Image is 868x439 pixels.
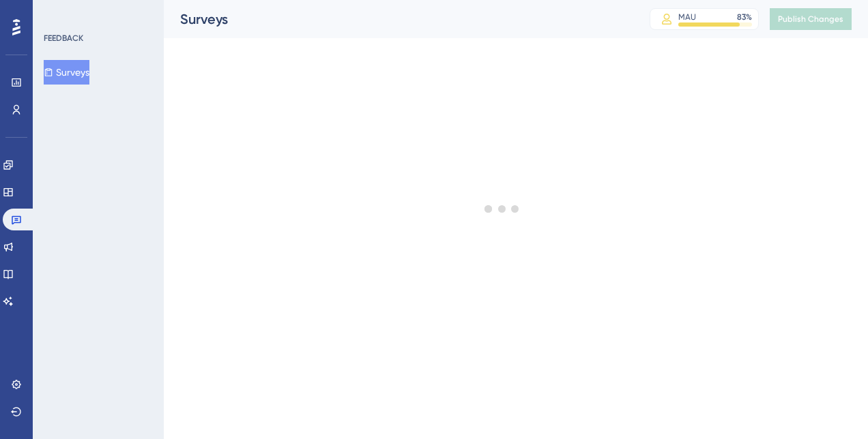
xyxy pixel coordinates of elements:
div: 83 % [737,12,752,22]
div: MAU [678,12,696,22]
div: Surveys [180,10,616,29]
span: Publish Changes [778,14,843,25]
button: Surveys [44,60,89,85]
div: FEEDBACK [44,33,83,44]
button: Publish Changes [770,8,852,30]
